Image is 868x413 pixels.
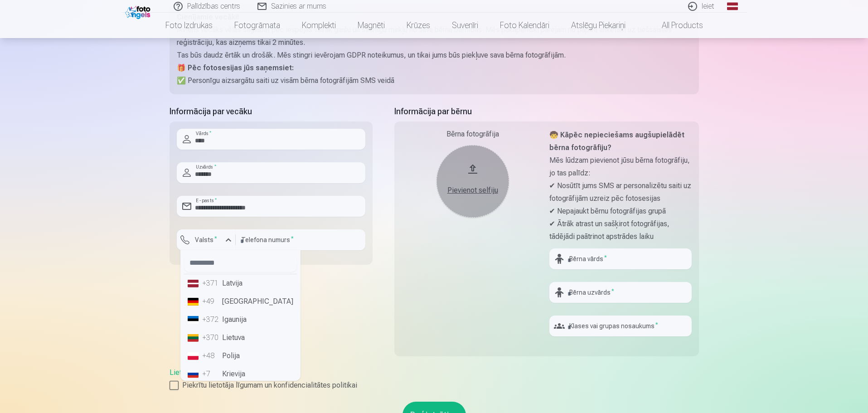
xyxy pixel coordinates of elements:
a: All products [636,13,714,38]
a: Krūzes [396,13,441,38]
a: Atslēgu piekariņi [560,13,636,38]
p: ✔ Ātrāk atrast un sašķirot fotogrāfijas, tādējādi paātrinot apstrādes laiku [549,218,692,243]
div: Pievienot selfiju [446,185,500,196]
img: /fa1 [125,4,153,19]
p: ✔ Nepajaukt bērnu fotogrāfijas grupā [549,205,692,218]
label: Valsts [191,235,221,244]
li: Igaunija [184,311,297,329]
div: +372 [202,314,220,325]
li: Krievija [184,365,297,383]
strong: 🧒 Kāpēc nepieciešams augšupielādēt bērna fotogrāfiju? [549,131,684,152]
div: Bērna fotogrāfija [402,129,544,140]
h5: Informācija par vecāku [170,105,373,118]
div: +49 [202,296,220,307]
li: [GEOGRAPHIC_DATA] [184,292,297,311]
p: ✔ Nosūtīt jums SMS ar personalizētu saiti uz fotogrāfijām uzreiz pēc fotosesijas [549,180,692,205]
a: Lietošanas līgums [170,368,227,377]
h5: Informācija par bērnu [394,105,699,118]
div: +371 [202,278,220,289]
p: ✅ Personīgu aizsargātu saiti uz visām bērna fotogrāfijām SMS veidā [177,74,692,87]
li: Polija [184,347,297,365]
p: Tas būs daudz ērtāk un drošāk. Mēs stingri ievērojam GDPR noteikumus, un tikai jums būs piekļuve ... [177,49,692,62]
a: Fotogrāmata [223,13,291,38]
strong: 🎁 Pēc fotosesijas jūs saņemsiet: [177,63,294,72]
a: Foto kalendāri [489,13,560,38]
div: , [170,367,699,391]
a: Suvenīri [441,13,489,38]
li: Lietuva [184,329,297,347]
a: Foto izdrukas [155,13,223,38]
button: Valsts* [177,229,236,250]
a: Komplekti [291,13,347,38]
li: Latvija [184,274,297,292]
div: +370 [202,332,220,343]
label: Piekrītu lietotāja līgumam un konfidencialitātes politikai [170,380,699,391]
button: Pievienot selfiju [436,145,509,218]
a: Magnēti [347,13,396,38]
div: +7 [202,369,220,379]
p: Mēs lūdzam pievienot jūsu bērna fotogrāfiju, jo tas palīdz: [549,154,692,180]
div: +48 [202,350,220,361]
